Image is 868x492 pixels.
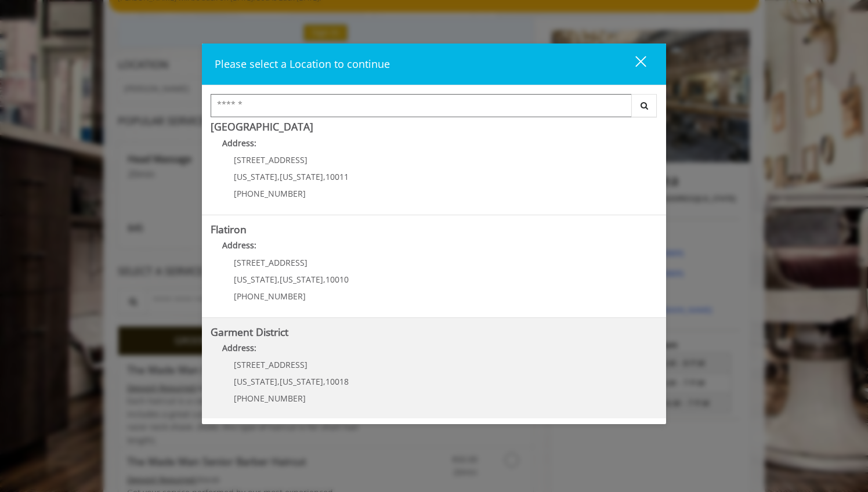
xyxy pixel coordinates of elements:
[234,274,277,285] span: [US_STATE]
[211,94,632,117] input: Search Center
[280,171,323,182] span: [US_STATE]
[234,188,306,199] span: [PHONE_NUMBER]
[234,359,308,370] span: [STREET_ADDRESS]
[325,274,349,285] span: 10010
[211,222,247,236] b: Flatiron
[280,274,323,285] span: [US_STATE]
[323,274,325,285] span: ,
[211,120,313,133] b: [GEOGRAPHIC_DATA]
[234,154,308,165] span: [STREET_ADDRESS]
[215,57,390,71] span: Please select a Location to continue
[222,342,256,353] b: Address:
[234,393,306,404] span: [PHONE_NUMBER]
[211,325,288,339] b: Garment District
[638,102,651,110] i: Search button
[280,376,323,387] span: [US_STATE]
[323,171,325,182] span: ,
[234,291,306,302] span: [PHONE_NUMBER]
[614,52,653,76] button: close dialog
[222,240,256,251] b: Address:
[277,274,280,285] span: ,
[234,376,277,387] span: [US_STATE]
[277,171,280,182] span: ,
[234,257,308,268] span: [STREET_ADDRESS]
[325,171,349,182] span: 10011
[277,376,280,387] span: ,
[325,376,349,387] span: 10018
[234,171,277,182] span: [US_STATE]
[211,94,657,123] div: Center Select
[323,376,325,387] span: ,
[222,138,256,149] b: Address:
[622,55,645,73] div: close dialog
